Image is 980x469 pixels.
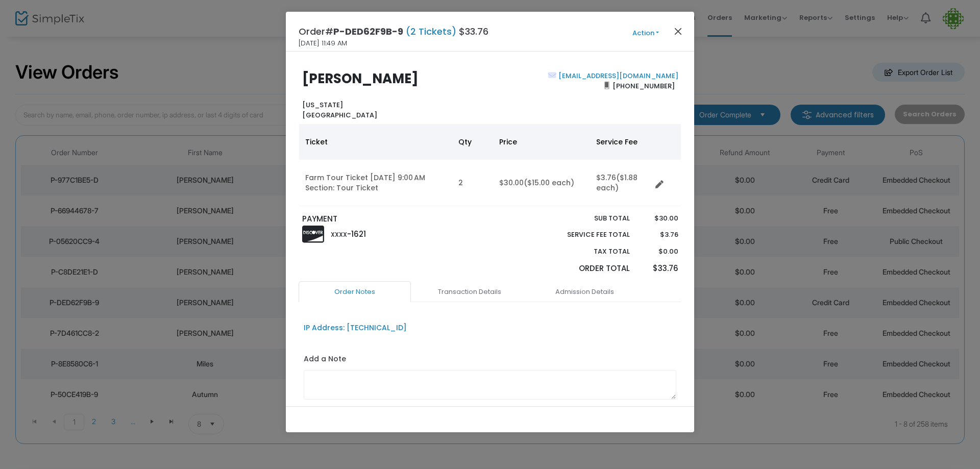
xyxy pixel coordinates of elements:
[590,160,651,206] td: $3.76
[304,323,407,333] div: IP Address: [TECHNICAL_ID]
[640,246,678,257] p: $0.00
[524,178,574,188] span: ($15.00 each)
[299,24,488,38] h4: Order# $33.76
[672,24,685,38] button: Close
[413,281,526,303] a: Transaction Details
[302,213,485,225] p: PAYMENT
[299,281,411,303] a: Order Notes
[556,71,678,81] a: [EMAIL_ADDRESS][DOMAIN_NAME]
[299,38,347,48] span: [DATE] 11:49 AM
[299,160,452,206] td: Farm Tour Ticket [DATE] 9:00 AM Section: Tour Ticket
[452,124,493,160] th: Qty
[640,230,678,240] p: $3.76
[299,124,681,206] div: Data table
[333,25,403,38] span: P-DED62F9B-9
[331,230,347,239] span: XXXX
[528,281,641,303] a: Admission Details
[302,100,377,120] b: [US_STATE] [GEOGRAPHIC_DATA]
[304,354,346,367] label: Add a Note
[640,263,678,275] p: $33.76
[543,246,630,257] p: Tax Total
[615,28,676,39] button: Action
[347,229,366,239] span: -1621
[452,160,493,206] td: 2
[299,124,452,160] th: Ticket
[609,78,678,94] span: [PHONE_NUMBER]
[640,213,678,224] p: $30.00
[590,124,651,160] th: Service Fee
[302,69,419,88] b: [PERSON_NAME]
[493,124,590,160] th: Price
[403,25,459,38] span: (2 Tickets)
[543,230,630,240] p: Service Fee Total
[543,213,630,224] p: Sub total
[596,172,638,193] span: ($1.88 each)
[543,263,630,275] p: Order Total
[493,160,590,206] td: $30.00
